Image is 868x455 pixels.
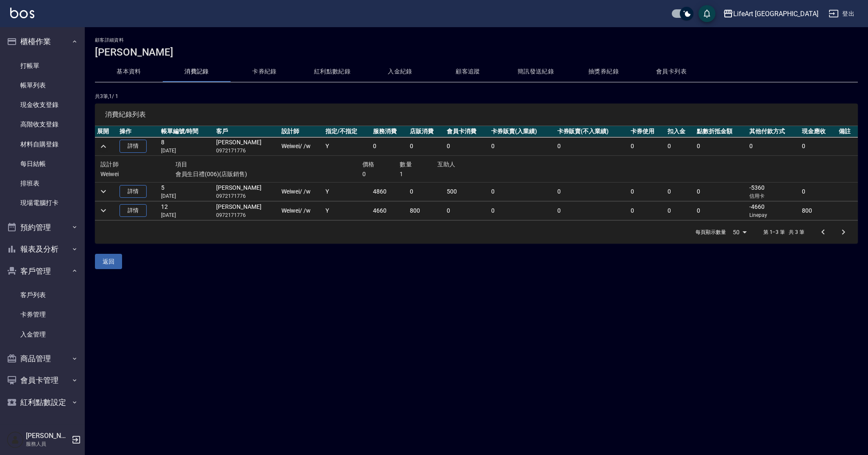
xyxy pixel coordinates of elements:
[95,46,858,58] h3: [PERSON_NAME]
[570,62,637,82] button: 抽獎券紀錄
[747,201,800,220] td: -4660
[161,211,212,219] p: [DATE]
[3,154,81,174] a: 每日結帳
[279,137,323,156] td: Weiwei / /w
[298,62,366,82] button: 紅利點數紀錄
[747,137,800,156] td: 0
[408,137,445,156] td: 0
[95,254,122,270] button: 返回
[97,140,110,153] button: expand row
[26,432,69,440] h5: [PERSON_NAME]
[665,126,695,137] th: 扣入金
[175,170,362,179] p: 會員生日禮(006)(店販銷售)
[105,110,848,119] span: 消費紀錄列表
[489,182,555,201] td: 0
[696,228,726,236] p: 每頁顯示數量
[3,135,81,154] a: 材料自購登錄
[555,201,629,220] td: 0
[837,126,858,137] th: 備註
[3,115,81,134] a: 高階收支登錄
[323,126,371,137] th: 指定/不指定
[95,126,117,137] th: 展開
[3,305,81,324] a: 卡券管理
[323,137,371,156] td: Y
[214,126,279,137] th: 客戶
[95,37,858,43] h2: 顧客詳細資料
[800,126,837,137] th: 現金應收
[3,31,81,53] button: 櫃檯作業
[489,201,555,220] td: 0
[371,182,408,201] td: 4860
[323,182,371,201] td: Y
[163,62,231,82] button: 消費記錄
[749,192,798,200] p: 信用卡
[120,140,147,153] a: 詳情
[629,137,665,156] td: 0
[7,431,24,448] img: Person
[445,126,489,137] th: 會員卡消費
[362,161,375,168] span: 價格
[408,126,445,137] th: 店販消費
[97,204,110,217] button: expand row
[434,62,502,82] button: 顧客追蹤
[3,238,81,260] button: 報表及分析
[800,201,837,220] td: 800
[3,216,81,239] button: 預約管理
[366,62,434,82] button: 入金紀錄
[3,95,81,115] a: 現金收支登錄
[95,93,858,100] p: 共 3 筆, 1 / 1
[665,137,695,156] td: 0
[161,192,212,200] p: [DATE]
[3,325,81,344] a: 入金管理
[371,126,408,137] th: 服務消費
[120,204,147,217] a: 詳情
[555,137,629,156] td: 0
[3,369,81,391] button: 會員卡管理
[695,201,747,220] td: 0
[3,193,81,213] a: 現場電腦打卡
[100,170,175,179] p: Weiwei
[489,126,555,137] th: 卡券販賣(入業績)
[10,8,34,18] img: Logo
[629,201,665,220] td: 0
[3,56,81,76] a: 打帳單
[3,76,81,95] a: 帳單列表
[400,161,412,168] span: 數量
[161,147,212,154] p: [DATE]
[214,182,279,201] td: [PERSON_NAME]
[159,126,214,137] th: 帳單編號/時間
[437,161,456,168] span: 互助人
[371,137,408,156] td: 0
[100,161,119,168] span: 設計師
[637,62,705,82] button: 會員卡列表
[117,126,159,137] th: 操作
[216,147,277,154] p: 0972171776
[214,137,279,156] td: [PERSON_NAME]
[445,182,489,201] td: 500
[175,161,188,168] span: 項目
[97,185,110,198] button: expand row
[279,126,323,137] th: 設計師
[408,201,445,220] td: 800
[695,137,747,156] td: 0
[800,137,837,156] td: 0
[763,228,804,236] p: 第 1–3 筆 共 3 筆
[3,260,81,282] button: 客戶管理
[695,182,747,201] td: 0
[445,201,489,220] td: 0
[665,182,695,201] td: 0
[408,182,445,201] td: 0
[555,126,629,137] th: 卡券販賣(不入業績)
[800,182,837,201] td: 0
[371,201,408,220] td: 4660
[362,170,400,179] p: 0
[747,182,800,201] td: -5360
[3,174,81,193] a: 排班表
[733,8,818,19] div: LifeArt [GEOGRAPHIC_DATA]
[555,182,629,201] td: 0
[489,137,555,156] td: 0
[159,201,214,220] td: 12
[729,221,750,244] div: 50
[825,6,858,22] button: 登出
[323,201,371,220] td: Y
